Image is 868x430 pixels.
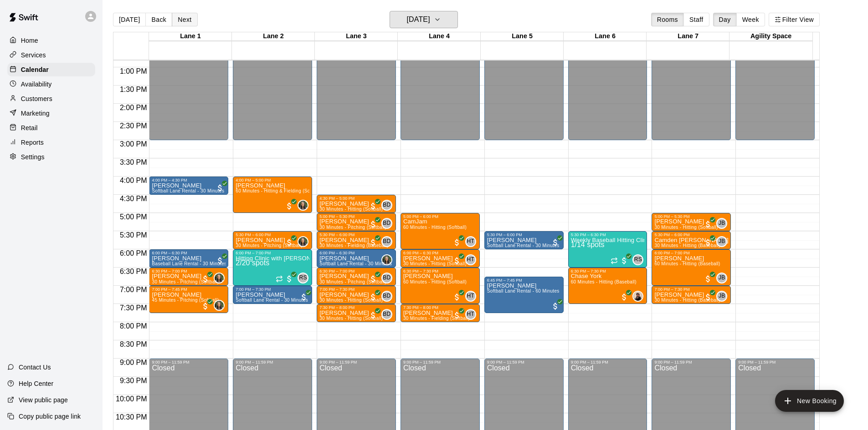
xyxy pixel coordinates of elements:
[469,254,476,265] span: Hannah Thomas
[720,236,727,247] span: Joseph Bauserman
[216,256,225,265] span: All customers have paid
[403,316,470,321] span: 30 Minutes - Fielding (Softball)
[704,238,713,247] span: All customers have paid
[19,363,51,372] p: Contact Us
[651,13,684,26] button: Rooms
[654,287,728,292] div: 7:00 PM – 7:30 PM
[236,251,309,255] div: 6:00 PM – 7:00 PM
[369,293,378,302] span: All customers have paid
[201,274,210,283] span: All customers have paid
[319,243,388,248] span: 30 Minutes - Fielding (Baseball)
[571,279,637,284] span: 60 Minutes - Hitting (Baseball)
[383,310,390,319] span: BD
[636,254,643,265] span: Ridge Staff
[118,340,149,348] span: 8:30 PM
[315,32,398,41] div: Lane 3
[298,200,308,211] div: Megan MacDonald
[236,243,303,248] span: 30 Minutes - Pitching (Softball)
[118,231,149,239] span: 5:30 PM
[7,150,95,164] a: Settings
[720,218,727,229] span: Joseph Bauserman
[487,233,561,237] div: 5:30 PM – 6:00 PM
[381,200,392,211] div: Bryce Dahnert
[401,304,480,322] div: 7:30 PM – 8:00 PM: Sofia Furnari
[319,214,393,219] div: 5:00 PM – 5:30 PM
[467,255,474,264] span: HT
[118,304,149,312] span: 7:30 PM
[654,261,720,266] span: 60 Minutes - Hitting (Baseball)
[7,63,95,76] a: Calendar
[19,412,81,421] p: Copy public page link
[381,291,392,302] div: Bryce Dahnert
[7,92,95,106] div: Customers
[236,188,322,193] span: 60 Minutes - Hitting & Fielding (Softball)
[118,86,149,93] span: 1:30 PM
[276,275,283,283] span: Recurring event
[152,188,224,193] span: Softball Lane Rental - 30 Minutes
[317,195,396,213] div: 4:30 PM – 5:00 PM: Charlie Sall
[465,254,476,265] div: Hannah Thomas
[383,201,390,210] span: BD
[301,200,308,211] span: Megan MacDonald
[487,278,561,283] div: 6:45 PM – 7:45 PM
[217,300,225,311] span: Megan MacDonald
[403,214,477,219] div: 5:00 PM – 6:00 PM
[716,291,727,302] div: Joseph Bauserman
[564,32,647,41] div: Lane 6
[390,11,458,28] button: [DATE]
[233,231,312,249] div: 5:30 PM – 6:00 PM: Piper Ramsey
[7,48,95,62] div: Services
[298,201,308,210] img: Megan MacDonald
[398,32,481,41] div: Lane 4
[118,140,149,148] span: 3:00 PM
[19,379,53,388] p: Help Center
[19,395,68,405] p: View public page
[118,195,149,202] span: 4:30 PM
[381,218,392,229] div: Bryce Dahnert
[118,158,149,166] span: 3:30 PM
[118,177,149,184] span: 4:00 PM
[385,254,392,265] span: Megan MacDonald
[551,238,560,247] span: All customers have paid
[317,268,396,286] div: 6:30 PM – 7:00 PM: Norah Epple
[383,273,390,283] span: BD
[152,269,226,273] div: 6:30 PM – 7:00 PM
[401,213,480,249] div: 5:00 PM – 6:00 PM: CamJam
[21,80,52,89] p: Availability
[21,36,38,45] p: Home
[149,286,228,313] div: 7:00 PM – 7:45 PM: Cameron Young
[469,309,476,320] span: Hannah Thomas
[118,213,149,221] span: 5:00 PM
[719,237,725,246] span: JB
[319,279,386,284] span: 30 Minutes - Pitching (Softball)
[7,34,95,47] a: Home
[285,238,294,247] span: All customers have paid
[232,32,315,41] div: Lane 2
[633,292,642,301] img: Will Smith
[319,298,383,303] span: 30 Minutes - Hitting (Softball)
[149,268,228,286] div: 6:30 PM – 7:00 PM: Avery Tully
[369,238,378,247] span: All customers have paid
[236,287,309,292] div: 7:00 PM – 7:30 PM
[652,213,731,231] div: 5:00 PM – 5:30 PM: Hannah Seipt
[401,268,480,304] div: 6:30 PM – 7:30 PM: Savannah Clark
[301,273,308,283] span: Ridge Staff
[118,122,149,130] span: 2:30 PM
[719,219,725,228] span: JB
[215,273,224,283] img: Megan MacDonald
[118,249,149,257] span: 6:00 PM
[369,311,378,320] span: All customers have paid
[403,305,477,310] div: 7:30 PM – 8:00 PM
[568,231,647,268] div: 5:30 PM – 6:30 PM: Weekly Baseball Hitting Clinic with Josiah!! 6-12 y/o
[21,152,45,162] p: Settings
[152,261,226,266] span: Baseball Lane Rental - 30 Minutes
[481,32,564,41] div: Lane 5
[407,13,430,26] h6: [DATE]
[118,67,149,75] span: 1:00 PM
[21,138,44,147] p: Reports
[654,360,728,364] div: 9:00 PM – 11:59 PM
[21,51,46,60] p: Services
[385,291,392,302] span: Bryce Dahnert
[7,106,95,120] div: Marketing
